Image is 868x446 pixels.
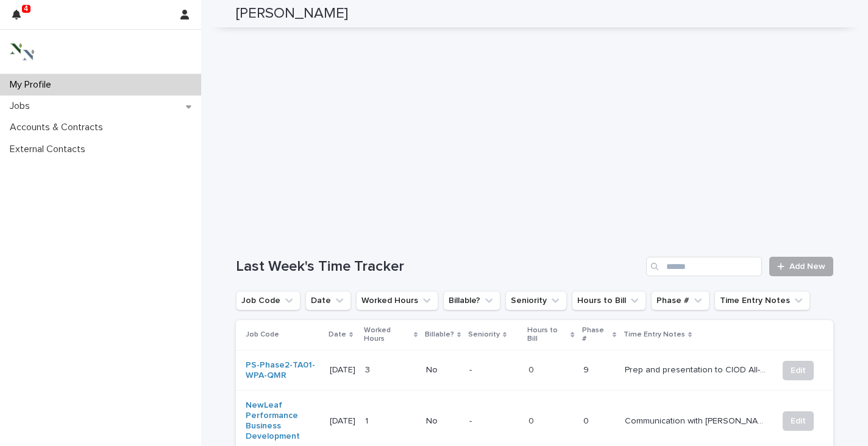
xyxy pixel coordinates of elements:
button: Job Code [236,291,301,310]
p: No [426,416,460,427]
p: Phase # [582,324,610,346]
p: My Profile [5,79,61,91]
span: Edit [791,415,806,427]
p: No [426,365,460,375]
h1: Last Week's Time Tracker [236,258,641,276]
button: Phase # [651,291,710,310]
p: 1 [365,414,371,427]
tr: PS-Phase2-TA01-WPA-QMR [DATE][DATE] 33 No-00 9Prep and presentation to CIOD All-StaffPrep and pre... [236,350,833,391]
p: Accounts & Contracts [5,122,113,133]
p: External Contacts [5,144,95,155]
p: Time Entry Notes [624,328,685,341]
h2: [PERSON_NAME] [236,5,348,23]
p: Worked Hours [364,324,411,346]
button: Time Entry Notes [714,291,810,310]
img: 3bAFpBnQQY6ys9Fa9hsD [10,40,34,64]
p: 0 [583,416,615,427]
button: Date [305,291,351,310]
div: 4 [12,7,28,29]
p: 2025-09-12 [330,363,358,375]
button: Seniority [505,291,567,310]
button: Billable? [443,291,500,310]
p: Communication with Vi and MJ re: ISED bid [625,414,770,427]
p: 2025-09-12 [330,414,358,427]
span: Edit [791,364,806,377]
input: Search [646,257,762,276]
p: - [469,416,519,427]
span: Add New [789,262,825,271]
p: Jobs [5,100,40,112]
button: Edit [783,361,814,380]
p: Billable? [425,328,454,341]
p: 4 [24,4,28,13]
button: Worked Hours [356,291,438,310]
p: Job Code [246,328,279,341]
a: Add New [769,257,833,276]
p: 9 [583,365,615,375]
a: NewLeaf Performance Business Development [246,400,320,441]
button: Hours to Bill [572,291,646,310]
p: Seniority [468,328,500,341]
p: Hours to Bill [527,324,567,346]
p: - [469,365,519,375]
p: 0 [528,414,536,427]
p: Date [329,328,346,341]
button: Edit [783,411,814,431]
a: PS-Phase2-TA01-WPA-QMR [246,360,320,381]
p: 3 [365,363,372,375]
p: 0 [528,363,536,375]
p: Prep and presentation to CIOD All-Staff [625,363,770,375]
